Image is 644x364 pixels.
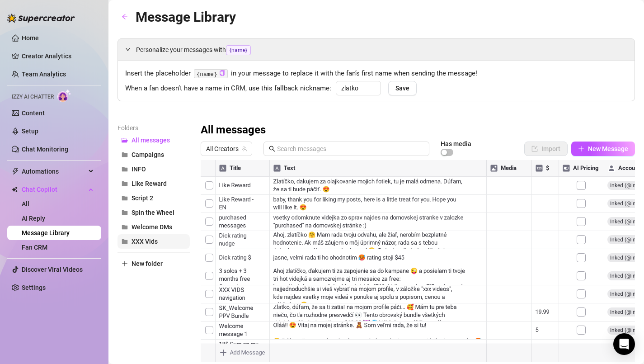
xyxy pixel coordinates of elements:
[118,39,635,61] div: Personalize your messages with{name}
[122,14,128,20] span: arrow-left
[22,284,46,291] a: Settings
[118,220,190,234] button: Welcome DMs
[122,195,128,201] span: folder
[132,151,164,158] span: Campaigns
[613,333,635,355] div: Open Intercom Messenger
[22,182,86,197] span: Chat Copilot
[578,146,584,152] span: plus
[118,162,190,176] button: INFO
[269,146,275,152] span: search
[118,234,190,249] button: XXX Vids
[132,180,167,187] span: Like Reward
[12,93,54,101] span: Izzy AI Chatter
[201,123,266,137] h3: All messages
[22,109,45,117] a: Content
[122,137,128,143] span: folder-open
[118,133,190,147] button: All messages
[132,260,163,267] span: New folder
[22,146,68,153] a: Chat Monitoring
[571,142,635,156] button: New Message
[588,145,628,152] span: New Message
[125,68,627,79] span: Insert the placeholder in your message to replace it with the fan’s first name when sending the m...
[122,180,128,187] span: folder
[7,14,75,23] img: logo-BBDzfeDw.svg
[132,194,153,202] span: Script 2
[118,123,190,133] article: Folders
[122,238,128,245] span: folder
[118,176,190,191] button: Like Reward
[219,70,225,77] button: Click to Copy
[12,186,18,193] img: Chat Copilot
[524,142,568,156] button: Import
[122,151,128,158] span: folder
[122,209,128,216] span: folder
[226,45,251,55] span: {name}
[136,45,627,55] span: Personalize your messages with
[118,256,190,271] button: New folder
[22,71,66,78] a: Team Analytics
[22,49,94,63] a: Creator Analytics
[277,144,424,154] input: Search messages
[242,146,247,151] span: team
[22,34,39,42] a: Home
[122,224,128,230] span: folder
[22,200,29,208] a: All
[22,215,45,222] a: AI Reply
[388,81,417,95] button: Save
[194,69,228,79] code: {name}
[219,70,225,76] span: copy
[122,166,128,172] span: folder
[118,205,190,220] button: Spin the Wheel
[136,6,236,28] article: Message Library
[122,260,128,267] span: plus
[132,209,174,216] span: Spin the Wheel
[395,85,409,92] span: Save
[125,47,131,52] span: expanded
[22,244,47,251] a: Fan CRM
[118,147,190,162] button: Campaigns
[22,128,38,135] a: Setup
[22,164,86,179] span: Automations
[12,168,19,175] span: thunderbolt
[132,238,158,245] span: XXX Vids
[206,142,247,156] span: All Creators
[441,141,471,147] article: Has media
[125,83,331,94] span: When a fan doesn’t have a name in CRM, use this fallback nickname:
[118,191,190,205] button: Script 2
[22,229,70,236] a: Message Library
[22,266,83,273] a: Discover Viral Videos
[132,137,170,144] span: All messages
[57,89,71,102] img: AI Chatter
[132,223,172,231] span: Welcome DMs
[132,165,146,173] span: INFO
